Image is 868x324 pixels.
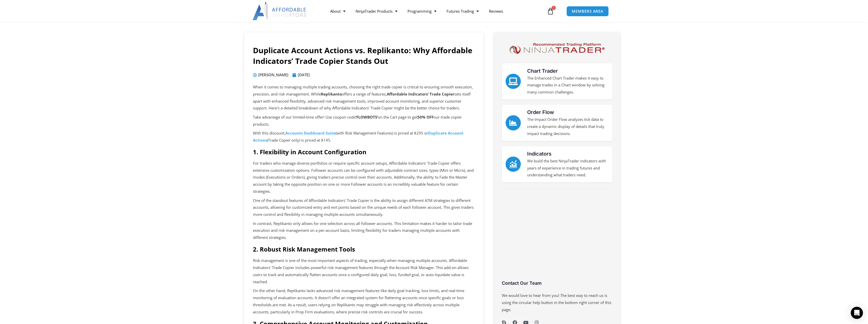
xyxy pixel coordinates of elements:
[502,195,613,284] iframe: Customer reviews powered by Trustpilot
[253,148,366,156] strong: 1. Flexibility in Account Configuration
[527,151,551,157] a: Indicators
[506,115,521,130] a: Order Flow
[527,116,609,137] p: The Impact Order Flow analyzes tick data to create a dynamic display of details that truly impact...
[502,292,613,313] p: We would love to hear from you! The best way to reach us is using the circular help button in the...
[257,71,288,79] span: [PERSON_NAME]
[253,130,475,144] p: With this discount, (with Risk Management Features) is priced at $295 or (Trade Copier only) is p...
[253,84,475,112] p: When it comes to managing multiple trading accounts, choosing the right trade copier is critical ...
[552,6,556,10] span: 1
[527,68,558,74] a: Chart Trader
[253,130,464,143] a: Duplicate Account Actions
[321,91,342,97] strong: Replikanto
[253,160,475,195] p: For traders who manage diverse portfolios or require specific account setups, Affordable Indicato...
[298,72,310,77] time: [DATE]
[253,257,475,285] p: Risk management is one of the most important aspects of trading, especially when managing multipl...
[484,5,508,17] a: Reviews
[253,114,475,128] p: Take advantage of our limited-time offer! Use coupon code on the Cart page to get our trade copie...
[506,74,521,89] a: Chart Trader
[851,307,863,319] div: Open Intercom Messenger
[252,2,307,20] img: LogoAI | Affordable Indicators – NinjaTrader
[285,130,336,136] a: Accounts Dashboard Suite
[253,287,475,315] p: On the other hand, Replikanto lacks advanced risk management features like daily goal tracking, l...
[527,75,609,96] p: The Enhanced Chart Trader makes it easy to manage trades in a Chart window by solving many common...
[441,5,484,17] a: Futures Trading
[527,158,609,179] p: We build the best NinjaTrader indicators with years of experience in trading futures and understa...
[539,4,562,18] a: 1
[527,109,554,115] a: Order Flow
[417,115,434,120] strong: 50% OFF
[253,220,475,241] p: In contrast, Replikanto only allows for one selection across all follower accounts. This limitati...
[506,157,521,172] a: Indicators
[325,5,350,17] a: About
[350,5,402,17] a: NinjaTrader Products
[572,9,603,13] span: MEMBERS AREA
[253,45,475,66] h1: Duplicate Account Actions vs. Replikanto: Why Affordable Indicators’ Trade Copier Stands Out
[325,5,546,17] nav: Menu
[387,91,454,97] strong: Affordable Indicators’ Trade Copier
[507,41,607,56] img: NinjaTrader Logo | Affordable Indicators – NinjaTrader
[566,6,609,16] a: MEMBERS AREA
[253,197,475,218] p: One of the standout features of Affordable Indicators’ Trade Copier is the ability to assign diff...
[402,5,441,17] a: Programming
[356,115,378,120] b: ‘FLOWBOTS’
[253,245,355,253] strong: 2. Robust Risk Management Tools
[502,280,613,286] h3: Contact Our Team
